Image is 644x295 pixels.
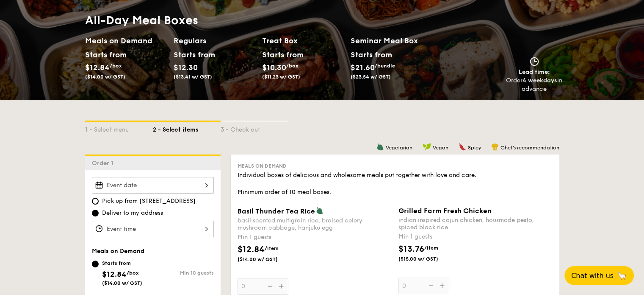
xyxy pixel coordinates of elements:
[153,122,221,134] div: 2 - Select items
[491,143,499,151] img: icon-chef-hat.a58ddaea.svg
[238,171,553,197] div: Individual boxes of delicious and wholesome meals put together with love and care. Minimum order ...
[424,245,438,251] span: /item
[265,245,279,251] span: /item
[351,35,439,47] h2: Seminar Meal Box
[262,74,300,80] span: ($11.23 w/ GST)
[386,145,412,151] span: Vegetarian
[468,145,481,151] span: Spicy
[398,244,424,254] span: $13.76
[238,163,287,169] span: Meals on Demand
[174,74,212,80] span: ($13.41 w/ GST)
[127,270,139,276] span: /box
[92,261,99,267] input: Starts from$12.84/box($14.00 w/ GST)Min 10 guests
[351,48,392,61] div: Starts from
[102,209,163,217] span: Deliver to my address
[92,160,117,167] span: Order 1
[92,221,214,237] input: Event time
[174,48,211,61] div: Starts from
[262,48,300,61] div: Starts from
[174,35,255,47] h2: Regulars
[110,63,122,69] span: /box
[92,210,99,216] input: Deliver to my address
[238,244,265,255] span: $12.84
[316,207,323,214] img: icon-vegetarian.fe4039eb.svg
[351,63,375,72] span: $21.60
[617,271,627,281] span: 🦙
[221,122,288,134] div: 3 - Check out
[85,74,125,80] span: ($14.00 w/ GST)
[85,122,153,134] div: 1 - Select menu
[433,145,448,151] span: Vegan
[102,280,142,286] span: ($14.00 w/ GST)
[238,256,295,263] span: ($14.00 w/ GST)
[351,74,391,80] span: ($23.54 w/ GST)
[459,143,466,151] img: icon-spicy.37a8142b.svg
[398,207,492,215] span: Grilled Farm Fresh Chicken
[376,143,384,151] img: icon-vegetarian.fe4039eb.svg
[153,270,214,276] div: Min 10 guests
[238,217,392,231] div: basil scented multigrain rice, braised celery mushroom cabbage, hanjuku egg
[102,270,127,279] span: $12.84
[398,216,553,231] div: indian inspired cajun chicken, housmade pesto, spiced black rice
[85,63,110,72] span: $12.84
[102,197,196,205] span: Pick up from [STREET_ADDRESS]
[174,63,198,72] span: $12.30
[398,233,553,241] div: Min 1 guests
[564,266,634,285] button: Chat with us🦙
[85,35,167,47] h2: Meals on Demand
[262,63,286,72] span: $10.30
[85,13,439,28] h1: All-Day Meal Boxes
[506,76,563,93] div: Order in advance
[92,247,144,255] span: Meals on Demand
[286,63,299,69] span: /box
[423,143,431,151] img: icon-vegan.f8ff3823.svg
[375,63,395,69] span: /bundle
[528,57,541,66] img: icon-clock.2db775ea.svg
[92,198,99,205] input: Pick up from [STREET_ADDRESS]
[398,256,456,262] span: ($15.00 w/ GST)
[522,77,557,84] strong: 4 weekdays
[92,177,214,194] input: Event date
[238,233,392,242] div: Min 1 guests
[238,207,315,215] span: Basil Thunder Tea Rice
[500,145,559,151] span: Chef's recommendation
[519,68,550,76] span: Lead time:
[262,35,344,47] h2: Treat Box
[85,48,123,61] div: Starts from
[571,272,614,280] span: Chat with us
[102,260,142,267] div: Starts from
